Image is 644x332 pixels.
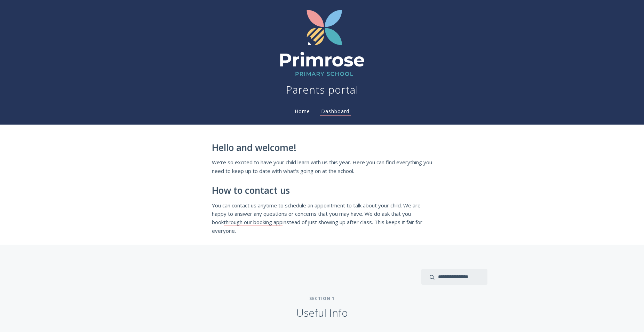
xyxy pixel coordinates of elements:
h1: Parents portal [286,83,358,97]
p: You can contact us anytime to schedule an appointment to talk about your child. We are happy to a... [212,201,432,235]
a: through our booking app [224,219,283,226]
p: We're so excited to have your child learn with us this year. Here you can find everything you nee... [212,158,432,175]
h2: Hello and welcome! [212,143,432,153]
a: Home [293,108,311,114]
input: search input [421,269,487,285]
a: Dashboard [320,108,351,116]
h2: How to contact us [212,185,432,196]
